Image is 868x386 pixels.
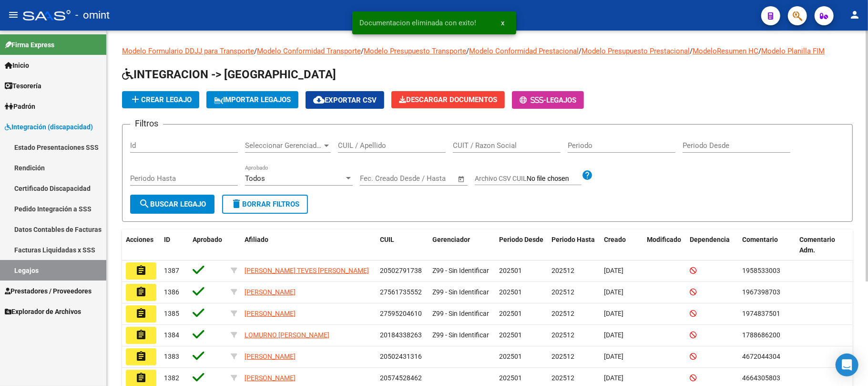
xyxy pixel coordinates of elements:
[130,94,141,105] mat-icon: add
[164,331,179,339] span: 1384
[245,310,296,317] span: [PERSON_NAME]
[429,230,495,261] datatable-header-cell: Gerenciador
[799,236,835,254] span: Comentario Adm.
[548,230,600,261] datatable-header-cell: Periodo Hasta
[761,47,825,55] a: Modelo Planilla FIM
[5,81,41,91] span: Tesorería
[164,353,179,360] span: 1383
[391,91,505,108] button: Descargar Documentos
[742,374,780,382] span: 4664305803
[214,95,291,104] span: IMPORTAR LEGAJOS
[245,141,322,150] span: Seleccionar Gerenciador
[360,18,477,28] span: Documentacion eliminada con exito!
[380,267,422,274] span: 20502791738
[139,200,206,209] span: Buscar Legajo
[241,230,376,261] datatable-header-cell: Afiliado
[135,286,147,298] mat-icon: assignment
[647,236,681,243] span: Modificado
[231,198,242,209] mat-icon: delete
[604,374,623,382] span: [DATE]
[8,9,19,21] mat-icon: menu
[499,288,522,296] span: 202501
[520,96,546,104] span: -
[122,91,199,108] button: Crear Legajo
[130,117,163,130] h3: Filtros
[189,230,227,261] datatable-header-cell: Aprobado
[551,353,574,360] span: 202512
[643,230,686,261] datatable-header-cell: Modificado
[122,47,254,55] a: Modelo Formulario DDJJ para Transporte
[164,374,179,382] span: 1382
[5,122,93,132] span: Integración (discapacidad)
[499,331,522,339] span: 202501
[604,353,623,360] span: [DATE]
[75,5,110,26] span: - omint
[475,175,527,182] span: Archivo CSV CUIL
[164,288,179,296] span: 1386
[742,353,780,360] span: 4672044304
[5,60,29,71] span: Inicio
[849,9,860,21] mat-icon: person
[604,288,623,296] span: [DATE]
[245,236,268,243] span: Afiliado
[193,236,222,243] span: Aprobado
[527,175,582,183] input: Archivo CSV CUIL
[407,174,453,183] input: Fecha fin
[742,288,780,296] span: 1967398703
[380,310,422,317] span: 27595204610
[499,353,522,360] span: 202501
[380,353,422,360] span: 20502431316
[456,174,467,185] button: Open calendar
[376,230,429,261] datatable-header-cell: CUIL
[5,306,81,317] span: Explorador de Archivos
[836,354,858,376] div: Open Intercom Messenger
[501,19,505,27] span: x
[380,288,422,296] span: 27561735552
[495,230,548,261] datatable-header-cell: Periodo Desde
[306,91,384,109] button: Exportar CSV
[604,310,623,317] span: [DATE]
[494,14,512,31] button: x
[206,91,298,108] button: IMPORTAR LEGAJOS
[604,236,626,243] span: Creado
[364,47,466,55] a: Modelo Presupuesto Transporte
[693,47,758,55] a: ModeloResumen HC
[380,374,422,382] span: 20574528462
[245,288,296,296] span: [PERSON_NAME]
[551,236,595,243] span: Periodo Hasta
[399,95,497,104] span: Descargar Documentos
[499,267,522,274] span: 202501
[551,331,574,339] span: 202512
[600,230,643,261] datatable-header-cell: Creado
[551,288,574,296] span: 202512
[5,101,35,112] span: Padrón
[257,47,361,55] a: Modelo Conformidad Transporte
[796,230,853,261] datatable-header-cell: Comentario Adm.
[245,374,296,382] span: [PERSON_NAME]
[499,374,522,382] span: 202501
[126,236,153,243] span: Acciones
[512,91,584,109] button: -Legajos
[164,310,179,317] span: 1385
[582,169,593,181] mat-icon: help
[686,230,738,261] datatable-header-cell: Dependencia
[130,95,192,104] span: Crear Legajo
[245,267,369,274] span: [PERSON_NAME] TEVES [PERSON_NAME]
[432,267,489,274] span: Z99 - Sin Identificar
[122,68,336,81] span: INTEGRACION -> [GEOGRAPHIC_DATA]
[164,267,179,274] span: 1387
[135,308,147,319] mat-icon: assignment
[360,174,398,183] input: Fecha inicio
[432,236,470,243] span: Gerenciador
[135,372,147,384] mat-icon: assignment
[551,310,574,317] span: 202512
[742,310,780,317] span: 1974837501
[380,236,394,243] span: CUIL
[135,351,147,362] mat-icon: assignment
[499,310,522,317] span: 202501
[160,230,189,261] datatable-header-cell: ID
[245,174,265,183] span: Todos
[742,236,778,243] span: Comentario
[551,374,574,382] span: 202512
[742,267,780,274] span: 1958533003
